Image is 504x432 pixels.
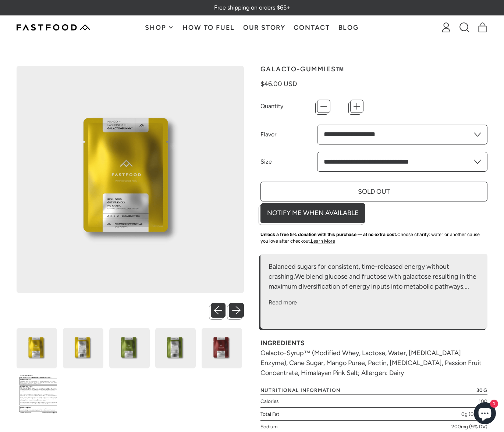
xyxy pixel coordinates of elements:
[476,388,487,393] span: 30g
[269,298,297,307] button: Read more
[472,402,498,426] inbox-online-store-chat: Shopify online store chat
[479,397,487,405] span: 100
[155,328,196,368] img: Galacto-Gummies™️ - Fastfood citrus and guarana flavor nutrition label
[260,338,488,378] div: Galacto-Syrup™ (Modified Whey, Lactose, Water, [MEDICAL_DATA] Enzyme), Cane Sugar, Mango Puree, P...
[358,188,390,196] span: Sold Out
[178,16,239,39] a: How To Fuel
[17,328,57,368] img: Galacto-Gummies™️ - Fastfood mango passionfruit flavor
[461,410,487,418] span: 0g (0% DV)
[141,16,178,39] button: Shop
[109,328,150,368] img: Galacto-Gummies™️ - Fastfood Citrus and guarana flavor pouch
[451,423,487,430] span: 200mg (9% DV)
[17,66,244,296] div: Galacto-Gummies™️ - Fastfood mango passionfruit flavor
[63,328,103,368] img: Galacto-Gummies™️ - Fastfood- mango and passionfruit flavor nutrition label
[269,262,479,292] div: Balanced sugars for consistent, time-released energy without crashing.We blend glucose and fructo...
[17,374,57,414] img: Galacto-Gummies™️ - Fastfood- how to use during training
[260,66,488,72] h1: Galacto-Gummies™️
[317,100,330,113] button: −
[260,410,279,418] span: Total Fat
[17,24,90,31] img: Fastfood
[260,182,488,201] button: Sold Out
[260,388,341,393] span: Nutritional information
[260,203,365,223] a: Notify Me When Available
[260,339,305,347] strong: INGREDIENTS
[17,66,244,293] img: Galacto-Gummies™️ - Fastfood mango passionfruit flavor
[334,16,363,39] a: Blog
[260,80,297,88] span: $46.00 USD
[260,130,317,139] label: Flavor
[260,397,278,405] span: Calories
[260,102,317,111] label: Quantity
[260,157,317,166] label: Size
[239,16,290,39] a: Our Story
[202,328,242,368] img: Galacto-Gummies™️ - Fastfood- strawberry and cherry flavor
[260,423,277,430] span: Sodium
[145,24,168,31] span: Shop
[290,16,334,39] a: Contact
[350,100,363,113] button: +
